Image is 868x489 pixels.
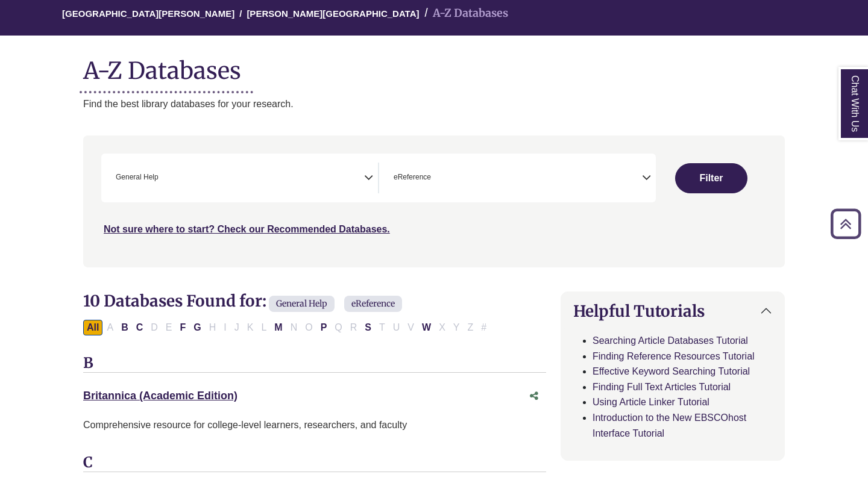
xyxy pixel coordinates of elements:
[83,320,102,335] button: All
[83,322,491,332] div: Alpha-list to filter by first letter of database name
[83,390,237,402] a: Britannica (Academic Edition)
[826,216,865,232] a: Back to Top
[83,417,546,433] p: Comprehensive resource for college-level learners, researchers, and faculty
[116,172,159,183] span: General Help
[433,174,439,184] textarea: Search
[269,296,335,312] span: General Help
[83,135,785,267] nav: Search filters
[190,320,204,335] button: Filter Results G
[420,5,508,22] li: A-Z Databases
[593,397,709,407] a: Using Article Linker Tutorial
[83,355,546,373] h3: B
[83,454,546,472] h3: C
[176,320,189,335] button: Filter Results F
[593,335,748,346] a: Searching Article Databases Tutorial
[83,291,266,311] span: 10 Databases Found for:
[522,385,546,408] button: Share this database
[133,320,147,335] button: Filter Results C
[118,320,132,335] button: Filter Results B
[317,320,331,335] button: Filter Results P
[111,172,159,183] li: General Help
[83,48,785,84] h1: A-Z Databases
[394,172,431,183] span: eReference
[561,292,784,330] button: Helpful Tutorials
[593,382,731,392] a: Finding Full Text Articles Tutorial
[389,172,431,183] li: eReference
[418,320,435,335] button: Filter Results W
[83,96,785,112] p: Find the best library databases for your research.
[593,366,750,376] a: Effective Keyword Searching Tutorial
[247,7,419,19] a: [PERSON_NAME][GEOGRAPHIC_DATA]
[675,163,747,193] button: Submit for Search Results
[593,413,746,438] a: Introduction to the New EBSCOhost Interface Tutorial
[62,7,234,19] a: [GEOGRAPHIC_DATA][PERSON_NAME]
[161,174,166,184] textarea: Search
[271,320,286,335] button: Filter Results M
[361,320,375,335] button: Filter Results S
[344,296,402,312] span: eReference
[104,224,390,234] a: Not sure where to start? Check our Recommended Databases.
[593,351,755,361] a: Finding Reference Resources Tutorial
